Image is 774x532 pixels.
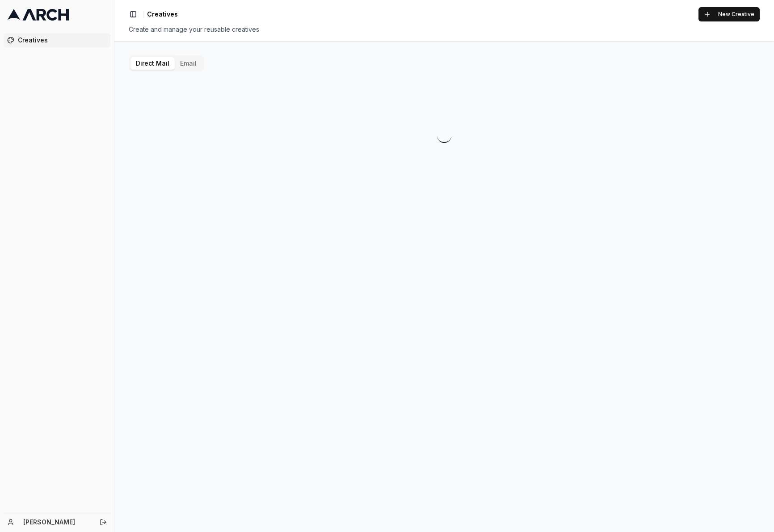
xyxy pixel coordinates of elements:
span: Creatives [147,10,178,19]
a: [PERSON_NAME] [23,518,90,527]
div: Create and manage your reusable creatives [129,25,760,34]
button: New Creative [698,7,760,21]
button: Log out [97,516,109,528]
nav: breadcrumb [147,10,178,19]
button: Direct Mail [130,57,175,70]
button: Email [175,57,202,70]
span: Creatives [18,36,107,45]
a: Creatives [4,33,110,47]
